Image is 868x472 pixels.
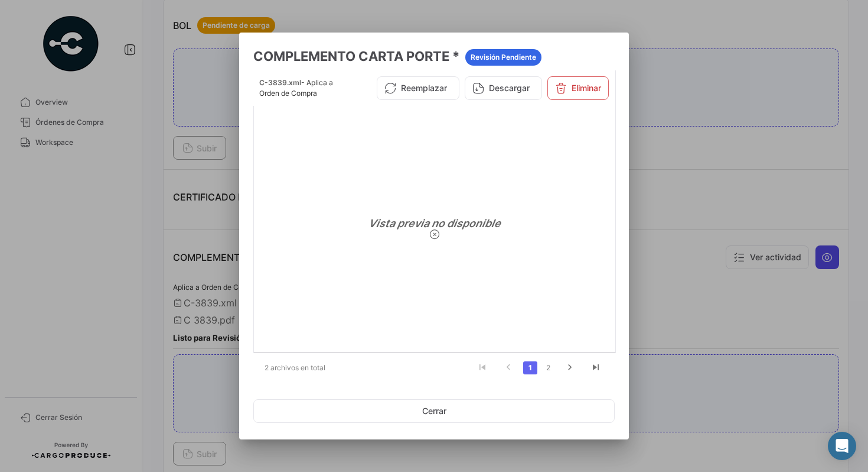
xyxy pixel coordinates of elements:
[377,76,459,100] button: Reemplazar
[259,78,301,87] span: C-3839.xml
[497,361,520,374] a: go to previous page
[471,52,536,63] span: Revisión Pendiente
[547,76,609,100] button: Eliminar
[828,432,856,460] div: Abrir Intercom Messenger
[559,361,581,374] a: go to next page
[521,358,539,378] li: page 1
[253,353,351,383] div: 2 archivos en total
[541,361,555,374] a: 2
[259,111,611,347] div: Vista previa no disponible
[253,47,615,66] h3: COMPLEMENTO CARTA PORTE *
[465,76,542,100] button: Descargar
[539,358,557,378] li: page 2
[523,361,537,374] a: 1
[471,361,494,374] a: go to first page
[585,361,607,374] a: go to last page
[253,399,615,423] button: Cerrar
